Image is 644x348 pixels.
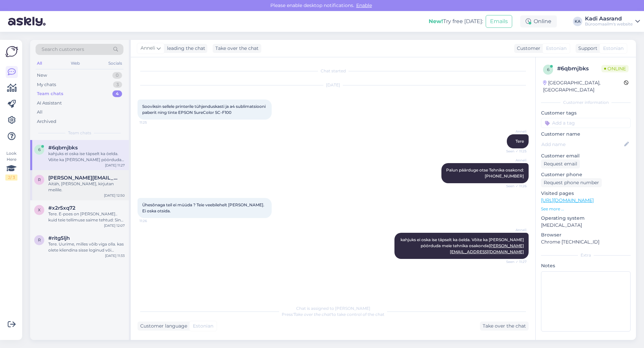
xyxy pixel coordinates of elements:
span: Estonian [546,45,567,52]
span: r [38,237,41,242]
div: Customer language [138,323,187,330]
p: Customer name [541,131,631,138]
b: New! [429,18,443,24]
div: AI Assistant [37,100,62,107]
div: Web [69,59,81,68]
div: 0 [112,72,122,79]
div: Take over the chat [213,44,261,53]
span: #x2r5xq72 [48,205,75,211]
span: rutt@buffalo.ee [48,175,118,181]
span: Estonian [603,45,624,52]
span: Seen ✓ 11:26 [501,184,527,189]
span: 6 [38,147,41,152]
div: [DATE] 11:27 [105,163,125,168]
p: Browser [541,231,631,238]
span: Seen ✓ 11:27 [501,259,527,264]
span: Seen ✓ 11:25 [501,149,527,154]
div: Aitäh, [PERSON_NAME], kirjutan meilile. [48,181,125,193]
div: 2 / 3 [5,175,17,181]
div: # 6qbmjbks [557,65,601,73]
div: All [37,109,43,116]
span: Anneli [501,129,527,134]
span: Anneli [501,227,527,232]
span: Online [601,65,629,72]
p: Notes [541,262,631,269]
div: Chat started [138,68,529,74]
div: 3 [113,81,122,88]
span: Estonian [193,323,213,330]
span: Press to take control of the chat [282,312,384,317]
div: kahjuks ei oska ise täpselt ka öelda. Võite ka [PERSON_NAME] pöörduda meie tehnika osakonda [EMAI... [48,151,125,163]
p: Customer phone [541,171,631,178]
a: [URL][DOMAIN_NAME] [541,197,594,203]
input: Add name [541,141,623,148]
div: leading the chat [164,45,205,52]
span: Search customers [42,46,84,53]
div: KA [573,17,582,26]
span: x [38,207,41,212]
span: Sooviksin sellele printerile tühjenduskasti ja a4 sublimatsiooni paberit ning tinte EPSON SureCol... [142,104,267,115]
div: Online [520,15,557,27]
span: Chat is assigned to [PERSON_NAME] [296,306,370,311]
div: [DATE] 11:33 [105,253,125,258]
span: Enable [354,2,374,8]
p: Visited pages [541,190,631,197]
div: [DATE] 12:50 [104,193,125,198]
div: Customer [514,45,540,52]
div: Look Here [5,150,17,181]
input: Add a tag [541,118,631,128]
div: Request phone number [541,178,602,187]
span: #6qbmjbks [48,145,78,151]
div: [GEOGRAPHIC_DATA], [GEOGRAPHIC_DATA] [543,79,624,93]
div: Socials [107,59,123,68]
div: Team chats [37,90,63,97]
a: Kadi AasrandBüroomaailm's website [585,16,640,27]
img: Askly Logo [5,45,18,58]
div: Request email [541,159,580,168]
span: r [38,177,41,182]
div: Extra [541,252,631,258]
p: Customer tags [541,110,631,117]
div: Kadi Aasrand [585,16,633,21]
span: Ühesõnaga teil ei müüda ? Teie veebilehelt [PERSON_NAME]. Ei oska otsida. [142,202,265,213]
div: Tere. Uurime, milles võib viga olla. kas olete kliendina sisse loginud või külalisena? [48,241,125,253]
span: 11:26 [140,218,165,223]
p: Customer email [541,152,631,159]
div: Büroomaailm's website [585,21,633,27]
div: 4 [112,90,122,97]
button: Emails [486,15,512,28]
div: Try free [DATE]: [429,17,483,25]
div: Customer information [541,99,631,106]
p: Chrome [TECHNICAL_ID] [541,238,631,246]
div: [DATE] [138,82,529,88]
span: Palun päärduge otse Tehnika osakond: [PHONE_NUMBER] [446,167,524,179]
div: Take over the chat [480,322,529,331]
p: Operating system [541,215,631,222]
i: 'Take over the chat' [293,312,332,317]
span: Team chats [68,130,91,136]
span: #ritg5ljh [48,235,70,241]
span: Tere [516,139,524,144]
div: My chats [37,81,56,88]
div: New [37,72,47,79]
div: Support [576,45,597,52]
div: Archived [37,118,56,125]
div: Tere. E-poes on [PERSON_NAME].. kuid teie tellimuse saime tehtud: Sinu tellimuse number on: 20002... [48,211,125,223]
span: kahjuks ei oska ise täpselt ka öelda. Võite ka [PERSON_NAME] pöörduda meie tehnika osakonda [400,237,525,254]
span: Anneli [141,45,155,52]
div: [DATE] 12:07 [104,223,125,228]
div: All [36,59,43,68]
span: Anneli [501,158,527,163]
span: 6 [547,67,549,72]
p: See more ... [541,206,631,212]
p: [MEDICAL_DATA] [541,222,631,229]
span: 11:25 [140,120,165,125]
